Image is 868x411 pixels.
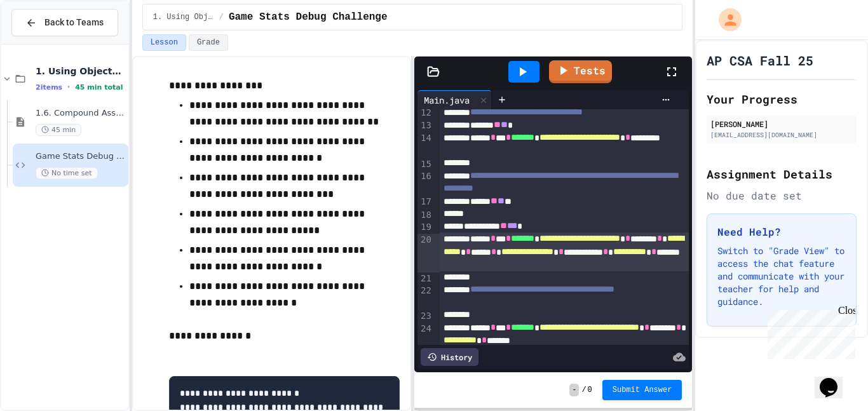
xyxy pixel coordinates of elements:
[417,209,433,222] div: 18
[36,167,98,179] span: No time set
[707,90,857,108] h2: Your Progress
[421,348,478,366] div: History
[36,108,126,119] span: 1.6. Compound Assignment Operators
[44,16,104,29] span: Back to Teams
[710,130,853,140] div: [EMAIL_ADDRESS][DOMAIN_NAME]
[142,34,186,51] button: Lesson
[36,83,62,91] span: 2 items
[417,90,492,109] div: Main.java
[569,384,579,396] span: -
[549,60,612,83] a: Tests
[417,310,433,323] div: 23
[5,5,88,81] div: Chat with us now!Close
[417,119,433,132] div: 13
[417,107,433,119] div: 12
[815,360,855,398] iframe: chat widget
[417,132,433,158] div: 14
[707,165,857,183] h2: Assignment Details
[75,83,123,91] span: 45 min total
[417,221,433,234] div: 19
[417,273,433,285] div: 21
[717,245,846,308] p: Switch to "Grade View" to access the chat feature and communicate with your teacher for help and ...
[229,10,388,25] span: Game Stats Debug Challenge
[153,12,214,22] span: 1. Using Objects and Methods
[417,170,433,196] div: 16
[710,118,853,130] div: [PERSON_NAME]
[613,385,672,395] span: Submit Answer
[602,380,682,400] button: Submit Answer
[717,224,846,239] h3: Need Help?
[417,93,476,107] div: Main.java
[763,305,855,359] iframe: chat widget
[417,234,433,272] div: 20
[417,158,433,171] div: 15
[588,385,592,395] span: 0
[36,124,81,136] span: 45 min
[11,9,118,36] button: Back to Teams
[67,82,70,92] span: •
[417,196,433,208] div: 17
[189,34,228,51] button: Grade
[705,5,745,34] div: My Account
[707,51,813,69] h1: AP CSA Fall 25
[36,151,126,162] span: Game Stats Debug Challenge
[417,285,433,310] div: 22
[417,323,433,348] div: 24
[707,188,857,203] div: No due date set
[581,385,586,395] span: /
[219,12,224,22] span: /
[36,65,126,77] span: 1. Using Objects and Methods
